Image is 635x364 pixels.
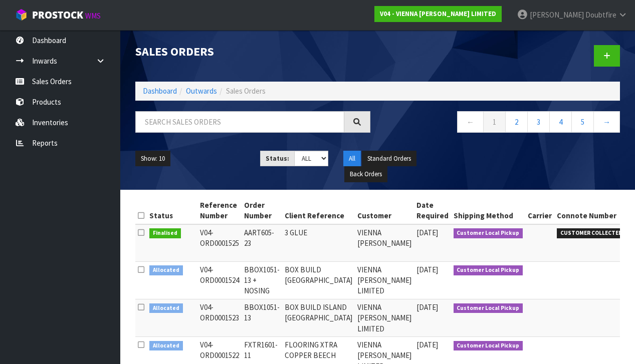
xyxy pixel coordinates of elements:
[15,9,28,21] img: cube-alt.png
[483,111,506,133] a: 1
[355,224,414,262] td: VIENNA [PERSON_NAME]
[385,111,620,136] nav: Page navigation
[525,197,554,224] th: Carrier
[85,11,101,21] small: WMS
[355,299,414,336] td: VIENNA [PERSON_NAME] LIMITED
[197,261,242,299] td: V04-ORD0001524
[571,111,594,133] a: 5
[266,154,289,163] strong: Status:
[454,265,523,275] span: Customer Local Pickup
[149,265,183,275] span: Allocated
[557,228,625,238] span: CUSTOMER COLLECTED
[355,197,414,224] th: Customer
[186,86,217,96] a: Outwards
[593,111,620,133] a: →
[416,340,438,349] span: [DATE]
[147,197,197,224] th: Status
[451,197,526,224] th: Shipping Method
[416,302,438,312] span: [DATE]
[505,111,528,133] a: 2
[197,224,242,262] td: V04-ORD0001525
[282,197,355,224] th: Client Reference
[242,261,282,299] td: BBOX1051-13 + NOSING
[135,111,344,133] input: Search sales orders
[242,197,282,224] th: Order Number
[135,45,370,58] h1: Sales Orders
[454,228,523,238] span: Customer Local Pickup
[226,86,266,96] span: Sales Orders
[242,299,282,336] td: BBOX1051-13
[149,303,183,313] span: Allocated
[149,341,183,351] span: Allocated
[414,197,451,224] th: Date Required
[457,111,484,133] a: ←
[549,111,572,133] a: 4
[343,151,361,167] button: All
[416,265,438,274] span: [DATE]
[527,111,550,133] a: 3
[380,10,496,18] strong: V04 - VIENNA [PERSON_NAME] LIMITED
[454,341,523,351] span: Customer Local Pickup
[282,224,355,262] td: 3 GLUE
[355,261,414,299] td: VIENNA [PERSON_NAME] LIMITED
[554,197,628,224] th: Connote Number
[282,261,355,299] td: BOX BUILD [GEOGRAPHIC_DATA]
[344,166,387,182] button: Back Orders
[197,299,242,336] td: V04-ORD0001523
[454,303,523,313] span: Customer Local Pickup
[32,9,83,22] span: ProStock
[242,224,282,262] td: AART605-23
[135,151,170,167] button: Show: 10
[149,228,181,238] span: Finalised
[530,10,584,20] span: [PERSON_NAME]
[197,197,242,224] th: Reference Number
[362,151,416,167] button: Standard Orders
[282,299,355,336] td: BOX BUILD ISLAND [GEOGRAPHIC_DATA]
[585,10,616,20] span: Doubtfire
[143,86,177,96] a: Dashboard
[416,228,438,237] span: [DATE]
